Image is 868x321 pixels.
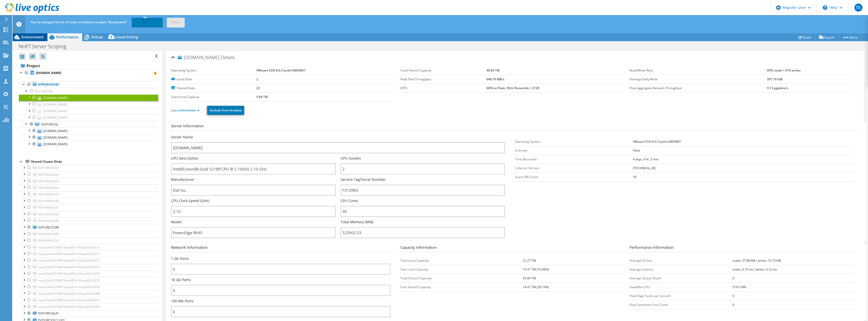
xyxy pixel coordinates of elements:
[19,211,158,217] a: ISEPUREVOL08
[171,108,200,112] a: Less Information
[19,264,158,270] a: naa.624a93709873ebaf87e143aa00022973
[19,88,158,94] a: ISEPURE
[19,141,158,147] a: [DOMAIN_NAME]
[400,283,523,291] td: Free Shared Capacity:
[19,244,158,251] a: naa.624a93709873ebaf87e143aa00024e1b
[41,89,53,93] span: ISEPURE
[171,94,256,100] label: Used Local Capacity
[178,55,220,60] span: [DOMAIN_NAME]
[341,219,373,225] label: Total Memory (MiB)
[19,94,158,101] a: [DOMAIN_NAME]
[19,310,158,317] a: ISEPURESQL01
[400,265,523,274] td: Free Local Capacity:
[633,148,640,153] b: False
[19,191,158,198] a: ISEPUREVOL05
[523,258,536,263] b: 21.27 TiB
[486,68,500,72] b: 40.60 TiB
[256,95,268,99] b: 5.86 TiB
[19,297,158,304] a: naa.624a93709873ebaf87e143aa0002255f
[733,303,734,307] b: 0
[630,300,733,309] td: Peak Saturated Core Count:
[19,108,158,114] a: [DOMAIN_NAME]
[19,204,158,211] a: ISEPUREVOL07
[171,156,198,161] label: CPU Description
[630,77,767,82] label: Average Daily Write
[400,256,523,265] td: Total Local Capacity:
[523,267,549,271] b: 15.41 TiB (72.46%)
[19,114,158,121] a: [DOMAIN_NAME]
[400,86,487,91] label: IOPS:
[630,86,767,91] label: Peak Aggregate Network Throughput
[19,121,158,128] a: ISEPURESQL
[633,157,658,161] b: 4 days, 4 hr, 5 min
[171,123,859,131] h3: Server Information
[132,18,163,27] a: Recalculating...
[400,68,487,73] label: Used Shared Capacity
[19,231,158,237] a: ISEPUREHOME
[171,299,194,304] label: 100 Mb Ports:
[486,77,504,81] b: 648.70 MB/s
[733,276,734,280] b: 0
[171,256,189,261] label: 1 Gb Ports:
[16,44,74,49] h1: NHFT Server Scoping
[19,198,158,204] a: ISEPUREVOL06
[171,244,395,252] h3: Network Information
[221,54,235,60] span: Details
[515,172,633,181] td: Guest VM Count:
[19,62,158,70] a: Project
[19,251,158,257] a: naa.624a93709873ebaf87e143aa00022971
[256,77,258,81] b: 2
[19,70,158,76] a: [DOMAIN_NAME]
[91,35,103,39] span: Virtual
[630,256,733,265] td: Average IO Size:
[19,134,158,141] a: [DOMAIN_NAME]
[854,4,862,12] span: TS
[31,20,126,24] span: You've changed the list of nodes included in analysis. Recalculate?
[19,257,158,264] a: naa.624a93709873ebaf87e143aa00022972
[19,304,158,310] a: naa.624a93709873ebaf87e143aa00022560
[838,33,862,41] a: More
[171,135,193,140] label: Server Name
[19,290,158,297] a: naa.624a93709873ebaf87e143aa00024d98
[36,71,61,75] b: [DOMAIN_NAME]
[630,68,767,73] label: Read/Write Ratio
[19,237,158,244] a: ISEPUREVOL10
[630,244,854,252] h3: Performance Information
[19,277,158,284] a: naa.624a93709873ebaf87e143aa00022975
[515,155,633,164] td: Time Recorded:
[19,217,158,224] a: ISEPUREVOL09
[256,68,306,72] b: VMware ESXi 8.0.3 build-24859861
[19,184,158,191] a: ISEPUREVOL04
[19,101,158,108] a: [DOMAIN_NAME]
[19,224,158,231] a: ISEPURESTORE
[400,244,625,252] h3: Capacity Information
[815,33,838,41] a: Export
[515,137,633,146] td: Operating System:
[19,178,158,184] a: ISEPUREVOL03
[515,146,633,155] td: Is Virtual:
[171,68,256,73] label: Operating System
[341,177,386,182] label: Service Tag/Serial Number
[56,35,78,39] span: Performance
[630,291,733,300] td: Peak Page Faults per Second:
[630,274,733,283] td: Average Queue Depth:
[31,159,158,165] div: Shared Cluster Disks
[19,284,158,290] a: naa.624a93709873ebaf87e143aa00022976
[19,270,158,277] a: naa.624a93709873ebaf87e143aa00022974
[633,175,636,179] b: 18
[171,219,182,225] label: Model
[256,86,260,90] b: 22
[767,77,782,81] b: 597.10 GiB
[767,86,788,90] b: 9.13 gigabits/s
[486,86,539,90] b: 6854 at Peak, 95th Percentile = 2128
[400,77,487,82] label: Peak Disk Throughput
[341,156,361,161] label: CPU Sockets
[115,35,138,39] span: Cloud Pricing
[171,77,256,82] label: Local Disks
[733,285,746,289] b: 51% /18%
[515,164,633,172] td: Collector Version:
[171,198,209,203] label: CPU Clock Speed (GHz)
[523,285,549,289] b: 14.41 TiB (26.19%)
[523,276,536,280] b: 55.00 TiB
[41,122,59,127] span: ISEPURESQL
